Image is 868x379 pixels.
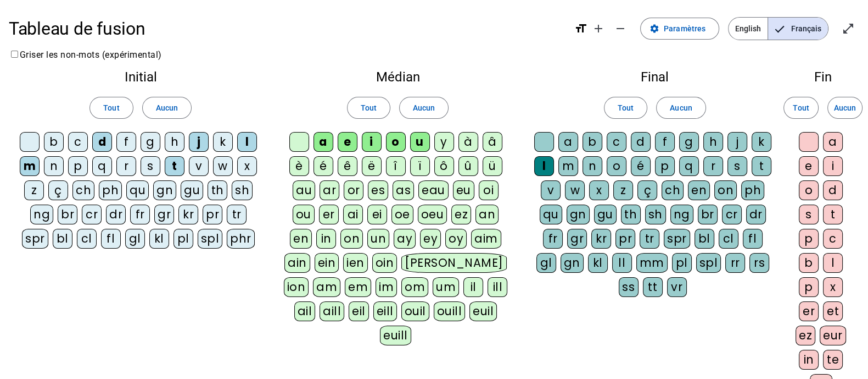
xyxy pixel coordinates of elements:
div: eu [453,180,474,200]
button: Aucun [399,97,449,119]
div: ay [394,229,416,249]
button: Tout [89,97,133,119]
div: in [799,350,819,370]
div: b [583,132,602,152]
div: n [44,156,64,176]
div: t [752,156,771,176]
div: x [237,156,257,176]
div: bl [53,229,72,249]
div: k [752,132,771,152]
label: Griser les non-mots (expérimental) [9,50,162,60]
div: spr [664,229,690,249]
div: l [823,253,843,273]
div: gn [567,205,590,224]
span: Français [768,18,828,40]
div: cl [77,229,97,249]
span: Aucun [156,101,178,114]
div: e [338,132,357,152]
div: kr [591,229,611,249]
div: an [475,205,499,224]
div: spl [696,253,721,273]
h1: Tableau de fusion [9,11,565,46]
div: s [727,156,747,176]
div: y [434,132,454,152]
div: bl [695,229,714,249]
div: gr [154,205,174,224]
div: ouil [401,301,429,321]
div: er [319,205,339,224]
div: phr [227,229,255,249]
div: vr [667,277,687,297]
div: ê [338,156,357,176]
div: d [92,132,112,152]
div: aim [471,229,501,249]
div: ss [619,277,639,297]
div: â [483,132,502,152]
div: th [621,205,641,224]
div: ez [451,205,471,224]
div: ï [410,156,430,176]
div: et [823,301,843,321]
div: x [823,277,843,297]
div: am [313,277,340,297]
div: ll [612,253,632,273]
div: or [344,180,363,200]
button: Diminuer la taille de la police [609,18,631,40]
div: pr [615,229,635,249]
div: m [20,156,40,176]
button: Aucun [827,97,863,119]
button: Paramètres [640,18,719,40]
div: v [541,180,561,200]
div: ill [488,277,507,297]
div: ail [294,301,316,321]
div: ouill [434,301,465,321]
div: eill [373,301,397,321]
div: ë [362,156,382,176]
div: eau [418,180,449,200]
div: o [799,180,819,200]
div: au [293,180,315,200]
mat-icon: open_in_full [842,22,855,35]
button: Aucun [656,97,705,119]
div: th [208,180,227,200]
div: c [823,229,843,249]
button: Tout [347,97,390,119]
div: gl [536,253,556,273]
div: fr [130,205,150,224]
div: ô [434,156,454,176]
div: a [313,132,333,152]
div: o [386,132,406,152]
div: tr [227,205,247,224]
div: en [688,180,710,200]
div: oe [391,205,413,224]
div: a [823,132,843,152]
div: ph [741,180,764,200]
div: a [558,132,578,152]
div: dr [106,205,126,224]
button: Augmenter la taille de la police [587,18,609,40]
button: Entrer en plein écran [837,18,859,40]
div: es [368,180,388,200]
div: eil [349,301,369,321]
div: î [386,156,406,176]
div: d [823,180,843,200]
div: c [607,132,626,152]
div: kl [149,229,169,249]
h2: Initial [18,70,264,84]
div: im [376,277,397,297]
div: l [534,156,554,176]
div: pl [672,253,692,273]
div: q [92,156,112,176]
div: mm [636,253,668,273]
div: d [631,132,651,152]
span: Tout [618,101,634,114]
div: gn [153,180,176,200]
div: ion [284,277,309,297]
div: b [799,253,819,273]
div: te [823,350,843,370]
div: on [714,180,737,200]
div: v [189,156,209,176]
div: s [141,156,160,176]
div: oi [479,180,499,200]
div: w [565,180,585,200]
